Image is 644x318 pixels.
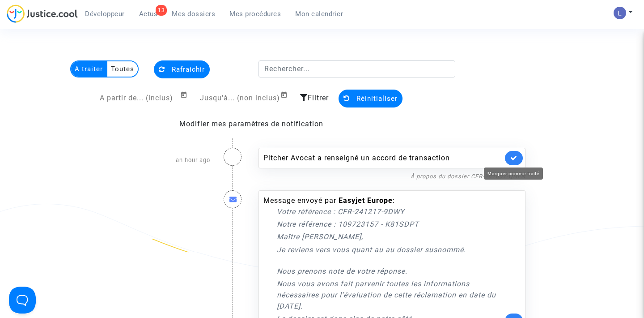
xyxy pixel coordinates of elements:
[165,7,222,21] a: Mes dossiers
[139,10,158,18] span: Actus
[78,7,132,21] a: Développeur
[277,231,503,242] p: Maître [PERSON_NAME],
[356,95,398,103] span: Réinitialiser
[280,90,291,100] button: Open calendar
[277,266,503,277] p: Nous prenons note de votre réponse.
[288,7,350,21] a: Mon calendrier
[172,10,215,18] span: Mes dossiers
[132,7,165,21] a: 13Actus
[7,4,78,23] img: jc-logo.svg
[112,139,217,181] div: an hour ago
[258,60,456,77] input: Rechercher...
[229,10,281,18] span: Mes procédures
[339,196,393,205] b: Easyjet Europe
[614,7,626,19] img: AATXAJzI13CaqkJmx-MOQUbNyDE09GJ9dorwRvFSQZdH=s96-c
[411,173,525,180] a: À propos du dossier CFR-241007-QHEN
[172,65,205,73] span: Rafraichir
[222,7,288,21] a: Mes procédures
[277,219,503,230] p: Notre référence : 109723157 - K81SDPT
[180,90,191,100] button: Open calendar
[156,5,167,16] div: 13
[85,10,125,18] span: Développeur
[308,94,329,102] span: Filtrer
[339,90,402,107] button: Réinitialiser
[277,278,503,312] p: Nous vous avons fait parvenir toutes les informations nécessaires pour l’évaluation de cette récl...
[263,153,503,163] div: Pitcher Avocat a renseigné un accord de transaction
[295,10,343,18] span: Mon calendrier
[154,60,210,78] button: Rafraichir
[9,287,36,314] iframe: Help Scout Beacon - Open
[179,120,323,128] a: Modifier mes paramètres de notification
[277,206,503,217] p: Votre référence : CFR-241217-9DWY
[107,61,138,77] multi-toggle-item: Toutes
[277,244,503,255] p: Je reviens vers vous quant au au dossier susnommé.
[71,61,107,77] multi-toggle-item: A traiter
